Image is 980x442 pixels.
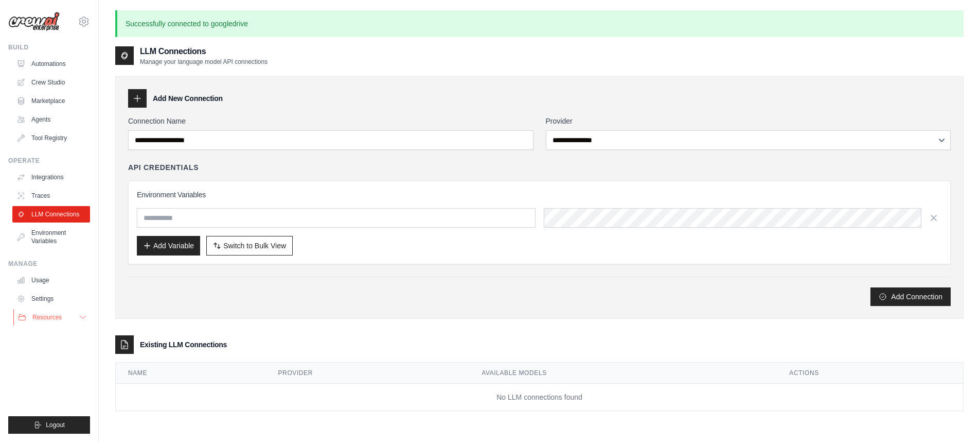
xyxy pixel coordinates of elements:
div: Operate [8,157,90,165]
a: Tool Registry [12,130,90,146]
label: Connection Name [128,116,533,126]
th: Name [116,363,266,384]
a: Environment Variables [12,225,90,249]
a: Crew Studio [12,74,90,91]
span: Switch to Bulk View [223,241,286,251]
a: Marketplace [12,93,90,109]
img: Logo [8,12,60,31]
p: Successfully connected to googledrive [115,10,964,37]
th: Available Models [469,363,777,384]
a: Traces [12,188,90,204]
a: Settings [12,291,90,307]
div: Build [8,43,90,52]
a: Automations [12,56,90,72]
button: Add Connection [870,287,951,306]
span: Resources [32,313,62,321]
h3: Existing LLM Connections [140,339,227,350]
button: Switch to Bulk View [206,236,293,256]
a: LLM Connections [12,206,90,223]
th: Actions [777,363,963,384]
a: Usage [12,272,90,288]
a: Integrations [12,169,90,185]
div: Manage [8,260,90,268]
h4: API Credentials [128,162,199,173]
label: Provider [546,116,951,126]
h3: Add New Connection [153,93,223,104]
th: Provider [266,363,470,384]
h3: Environment Variables [137,190,942,200]
h2: LLM Connections [140,45,268,58]
span: Logout [46,421,65,429]
button: Logout [8,416,90,434]
button: Add Variable [137,236,200,256]
a: Agents [12,111,90,128]
button: Resources [13,309,91,326]
p: Manage your language model API connections [140,58,268,66]
td: No LLM connections found [116,384,963,411]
